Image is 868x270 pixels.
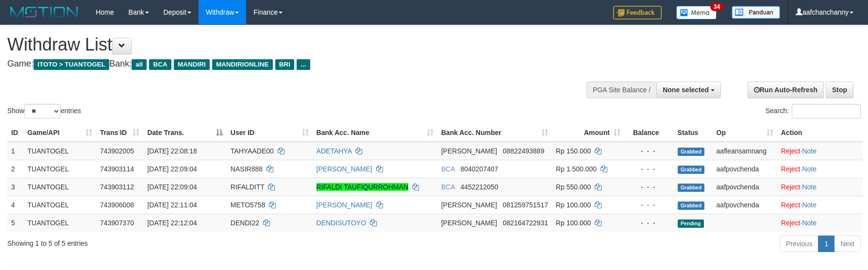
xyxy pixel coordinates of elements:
[24,214,96,232] td: TUANTOGEL
[100,147,134,155] span: 743902005
[7,59,569,69] h4: Game: Bank:
[100,183,134,191] span: 743903112
[174,59,210,70] span: MANDIRI
[628,200,670,210] div: - - -
[586,82,656,98] div: PGA Site Balance /
[317,219,366,227] a: DENDISUTOYO
[149,59,171,70] span: BCA
[147,147,197,155] span: [DATE] 22:08:18
[24,124,96,142] th: Game/API: activate to sort column ascending
[777,178,863,196] td: ·
[7,104,81,118] label: Show entries
[624,124,674,142] th: Balance
[678,148,705,156] span: Grabbed
[780,236,818,252] a: Previous
[231,201,265,209] span: METO5758
[7,196,24,214] td: 4
[7,124,24,142] th: ID
[766,104,861,118] label: Search:
[275,59,294,70] span: BRI
[628,218,670,228] div: - - -
[441,219,497,227] span: [PERSON_NAME]
[678,184,705,192] span: Grabbed
[33,59,109,70] span: ITOTO > TUANTOGEL
[556,165,597,173] span: Rp 1.500.000
[147,201,197,209] span: [DATE] 22:11:04
[460,183,498,191] span: Copy 4452212050 to clipboard
[132,59,147,70] span: all
[556,183,591,191] span: Rp 550.000
[678,202,705,210] span: Grabbed
[7,235,354,248] div: Showing 1 to 5 of 5 entries
[100,165,134,173] span: 743903114
[147,165,197,173] span: [DATE] 22:09:04
[732,6,780,19] img: panduan.png
[818,236,835,252] a: 1
[628,182,670,192] div: - - -
[441,183,455,191] span: BCA
[317,147,352,155] a: ADETAHYA
[663,86,709,94] span: None selected
[713,196,777,214] td: aafpovchenda
[777,214,863,232] td: ·
[802,147,817,155] a: Note
[802,201,817,209] a: Note
[24,160,96,178] td: TUANTOGEL
[7,214,24,232] td: 5
[441,201,497,209] span: [PERSON_NAME]
[802,165,817,173] a: Note
[24,104,61,118] select: Showentries
[777,142,863,160] td: ·
[212,59,273,70] span: MANDIRIONLINE
[834,236,861,252] a: Next
[781,165,801,173] a: Reject
[781,201,801,209] a: Reject
[147,183,197,191] span: [DATE] 22:09:04
[231,219,259,227] span: DENDI22
[7,5,81,19] img: MOTION_logo.png
[503,201,548,209] span: Copy 081259751517 to clipboard
[147,219,197,227] span: [DATE] 22:12:04
[713,178,777,196] td: aafpovchenda
[317,183,408,191] a: RIFALDI TAUFIQURROHMAN
[317,201,372,209] a: [PERSON_NAME]
[100,219,134,227] span: 743907370
[7,142,24,160] td: 1
[713,142,777,160] td: aafleansamnang
[713,124,777,142] th: Op: activate to sort column ascending
[678,166,705,174] span: Grabbed
[710,2,723,11] span: 34
[227,124,313,142] th: User ID: activate to sort column ascending
[777,160,863,178] td: ·
[297,59,310,70] span: ...
[802,219,817,227] a: Note
[441,147,497,155] span: [PERSON_NAME]
[24,196,96,214] td: TUANTOGEL
[143,124,226,142] th: Date Trans.: activate to sort column descending
[748,82,824,98] a: Run Auto-Refresh
[460,165,498,173] span: Copy 8040207407 to clipboard
[100,201,134,209] span: 743906008
[437,124,552,142] th: Bank Acc. Number: activate to sort column ascending
[713,160,777,178] td: aafpovchenda
[231,147,274,155] span: TAHYAADE00
[503,219,548,227] span: Copy 082164722931 to clipboard
[777,124,863,142] th: Action
[313,124,437,142] th: Bank Acc. Name: activate to sort column ascending
[781,147,801,155] a: Reject
[503,147,545,155] span: Copy 08822493889 to clipboard
[613,6,662,19] img: Feedback.jpg
[678,219,704,228] span: Pending
[628,164,670,174] div: - - -
[676,6,717,19] img: Button%20Memo.svg
[7,35,569,54] h1: Withdraw List
[802,183,817,191] a: Note
[781,183,801,191] a: Reject
[231,165,263,173] span: NASIR888
[441,165,455,173] span: BCA
[792,104,861,118] input: Search:
[556,219,591,227] span: Rp 100.000
[24,178,96,196] td: TUANTOGEL
[96,124,144,142] th: Trans ID: activate to sort column ascending
[231,183,265,191] span: RIFALDITT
